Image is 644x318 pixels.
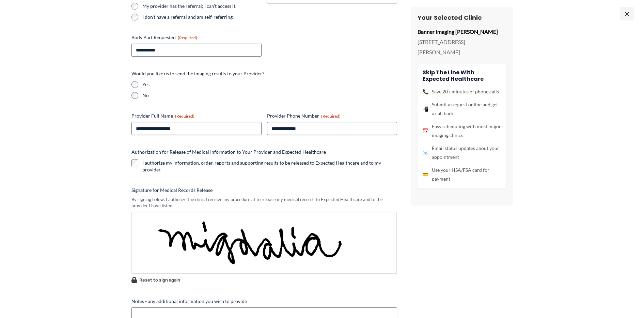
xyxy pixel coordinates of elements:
p: Banner Imaging [PERSON_NAME] [418,27,506,37]
span: × [620,7,634,20]
label: I don't have a referral and am self-referring. [142,14,262,20]
span: (Required) [178,35,197,40]
label: Provider Phone Number [267,112,397,119]
span: 📧 [423,148,428,157]
label: Provider Full Name [131,112,262,119]
div: By signing below, I authorize the clinic I receive my procedure at to release my medical records ... [131,196,397,209]
label: Signature for Medical Records Release [131,187,397,194]
legend: Would you like us to send the imaging results to your Provider? [131,70,264,77]
legend: Authorization for Release of Medical Information to Your Provider and Expected Healthcare [131,149,326,155]
li: Save 20+ minutes of phone calls [423,87,501,96]
span: 💳 [423,170,428,179]
label: Notes - any additional information you wish to provide [131,298,397,305]
label: Body Part Requested [131,34,262,41]
h3: Your Selected Clinic [418,14,506,21]
p: [STREET_ADDRESS][PERSON_NAME] [418,37,506,57]
span: (Required) [175,113,194,119]
span: (Required) [321,113,341,119]
span: 📅 [423,126,428,135]
span: 📲 [423,105,428,113]
h4: Skip the line with Expected Healthcare [423,69,501,82]
li: Use your HSA/FSA card for payment [423,166,501,183]
img: Signature Image [131,212,397,274]
label: My provider has the referral; I can't access it. [142,3,262,10]
label: I authorize my information, order, reports and supporting results to be released to Expected Heal... [142,160,397,173]
button: Reset to sign again [131,276,180,284]
label: No [142,92,397,99]
span: 📞 [423,87,428,96]
li: Submit a request online and get a call back [423,100,501,118]
label: Yes [142,81,397,88]
li: Easy scheduling with most major imaging clinics [423,122,501,140]
li: Email status updates about your appointment [423,144,501,162]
